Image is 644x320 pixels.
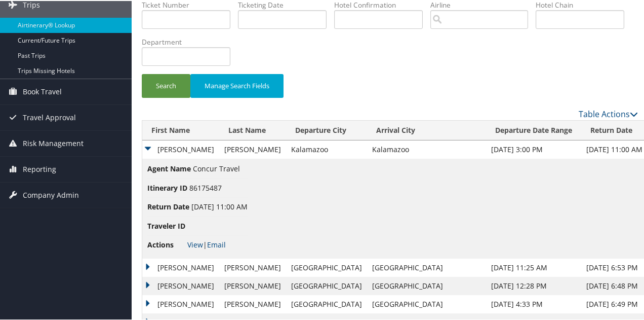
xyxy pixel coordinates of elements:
span: Itinerary ID [147,182,187,193]
button: Manage Search Fields [190,73,284,97]
td: [GEOGRAPHIC_DATA] [286,294,367,312]
td: [GEOGRAPHIC_DATA] [367,258,486,276]
td: [PERSON_NAME] [219,276,286,294]
span: | [187,239,226,248]
a: Email [207,239,226,248]
td: [DATE] 4:33 PM [486,294,581,312]
td: [PERSON_NAME] [142,258,219,276]
span: Book Travel [23,78,62,103]
td: [PERSON_NAME] [142,139,219,158]
td: [PERSON_NAME] [219,294,286,312]
th: Arrival City: activate to sort column ascending [367,120,486,139]
span: Risk Management [23,130,84,155]
button: Search [142,73,190,97]
span: 86175487 [189,182,222,192]
td: [PERSON_NAME] [142,276,219,294]
td: [GEOGRAPHIC_DATA] [286,258,367,276]
td: [PERSON_NAME] [142,294,219,312]
td: [GEOGRAPHIC_DATA] [367,294,486,312]
td: [GEOGRAPHIC_DATA] [286,276,367,294]
td: Kalamazoo [286,139,367,158]
a: View [187,239,203,248]
th: First Name: activate to sort column ascending [142,120,219,139]
th: Departure City: activate to sort column ascending [286,120,367,139]
label: Department [142,36,238,46]
span: Traveler ID [147,220,185,231]
td: [DATE] 11:25 AM [486,258,581,276]
td: [GEOGRAPHIC_DATA] [367,276,486,294]
span: Concur Travel [193,163,240,172]
span: [DATE] 11:00 AM [191,201,248,210]
td: [PERSON_NAME] [219,139,286,158]
td: [PERSON_NAME] [219,258,286,276]
td: [DATE] 12:28 PM [486,276,581,294]
span: Actions [147,238,185,250]
a: Table Actions [579,108,638,119]
span: Travel Approval [23,104,76,129]
th: Last Name: activate to sort column ascending [219,120,286,139]
span: Reporting [23,156,56,181]
span: Company Admin [23,182,79,207]
span: Agent Name [147,162,191,173]
span: Return Date [147,200,189,211]
td: Kalamazoo [367,139,486,158]
td: [DATE] 3:00 PM [486,139,581,158]
th: Departure Date Range: activate to sort column ascending [486,120,581,139]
